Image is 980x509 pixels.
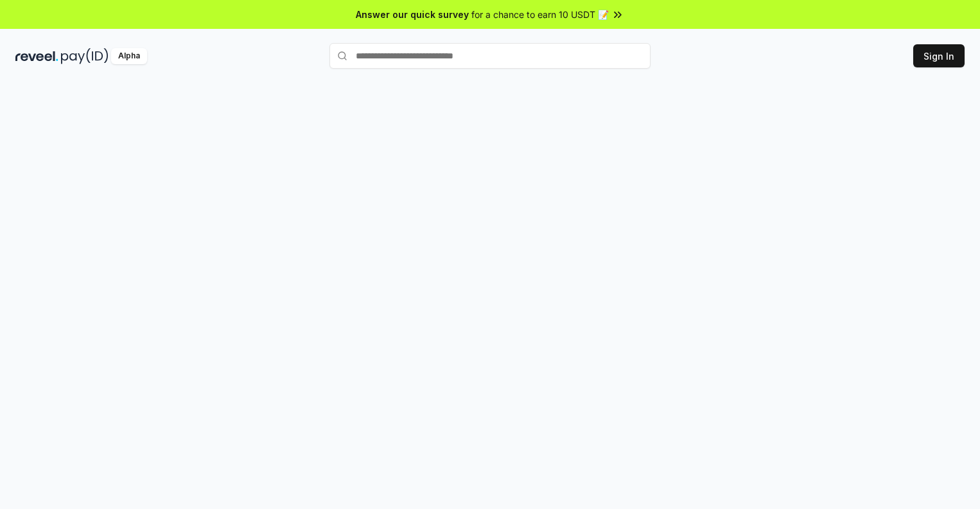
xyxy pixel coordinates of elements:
[61,48,109,64] img: pay_id
[111,48,147,64] div: Alpha
[913,44,965,67] button: Sign In
[471,8,609,21] span: for a chance to earn 10 USDT 📝
[356,8,469,21] span: Answer our quick survey
[15,48,58,64] img: reveel_dark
